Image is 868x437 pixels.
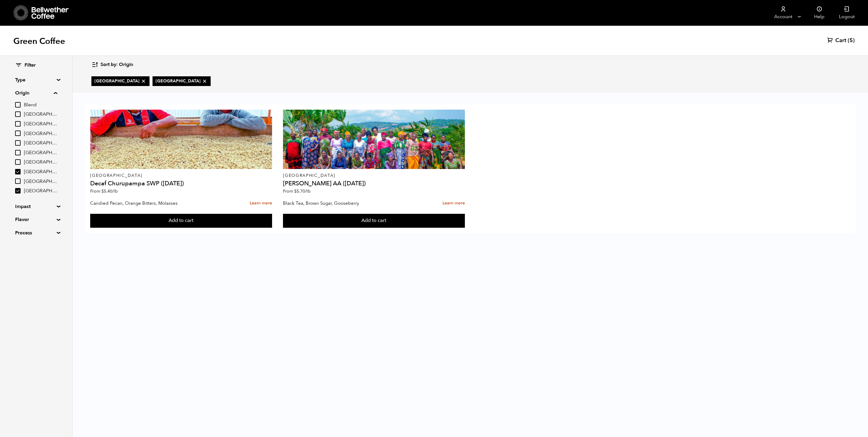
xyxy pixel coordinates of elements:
[15,102,21,108] input: Blend
[25,62,36,69] span: Filter
[15,178,21,184] input: [GEOGRAPHIC_DATA]
[15,169,21,174] input: [GEOGRAPHIC_DATA]
[835,37,846,44] span: Cart
[90,188,118,194] span: From
[24,178,57,185] span: [GEOGRAPHIC_DATA]
[15,131,21,136] input: [GEOGRAPHIC_DATA]
[101,188,118,194] bdi: 5.40
[24,169,57,175] span: [GEOGRAPHIC_DATA]
[13,36,65,47] h1: Green Coffee
[94,78,146,84] span: [GEOGRAPHIC_DATA]
[90,174,272,178] p: [GEOGRAPHIC_DATA]
[283,180,465,187] h4: [PERSON_NAME] AA ([DATE])
[15,89,57,97] summary: Origin
[100,61,133,68] span: Sort by: Origin
[156,78,208,84] span: [GEOGRAPHIC_DATA]
[283,188,311,194] span: From
[90,214,272,228] button: Add to cart
[827,37,855,44] a: Cart (5)
[442,197,465,210] a: Learn more
[90,180,272,187] h4: Decaf Churupampa SWP ([DATE])
[848,37,855,44] span: (5)
[24,188,57,194] span: [GEOGRAPHIC_DATA]
[15,159,21,165] input: [GEOGRAPHIC_DATA]
[24,159,57,166] span: [GEOGRAPHIC_DATA]
[15,140,21,146] input: [GEOGRAPHIC_DATA]
[283,174,465,178] p: [GEOGRAPHIC_DATA]
[24,140,57,147] span: [GEOGRAPHIC_DATA]
[24,131,57,137] span: [GEOGRAPHIC_DATA]
[24,102,57,108] span: Blend
[15,188,21,194] input: [GEOGRAPHIC_DATA]
[15,76,57,84] summary: Type
[294,188,311,194] bdi: 5.70
[90,199,214,208] p: Candied Pecan, Orange Bitters, Molasses
[15,111,21,117] input: [GEOGRAPHIC_DATA]
[305,188,311,194] span: /lb
[91,58,133,72] button: Sort by: Origin
[294,188,297,194] span: $
[283,214,465,228] button: Add to cart
[112,188,118,194] span: /lb
[24,111,57,118] span: [GEOGRAPHIC_DATA]
[283,199,406,208] p: Black Tea, Brown Sugar, Gooseberry
[15,229,57,237] summary: Process
[15,150,21,155] input: [GEOGRAPHIC_DATA]
[101,188,104,194] span: $
[15,121,21,127] input: [GEOGRAPHIC_DATA]
[24,150,57,156] span: [GEOGRAPHIC_DATA]
[15,203,57,210] summary: Impact
[15,216,57,223] summary: Flavor
[24,121,57,127] span: [GEOGRAPHIC_DATA]
[250,197,272,210] a: Learn more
